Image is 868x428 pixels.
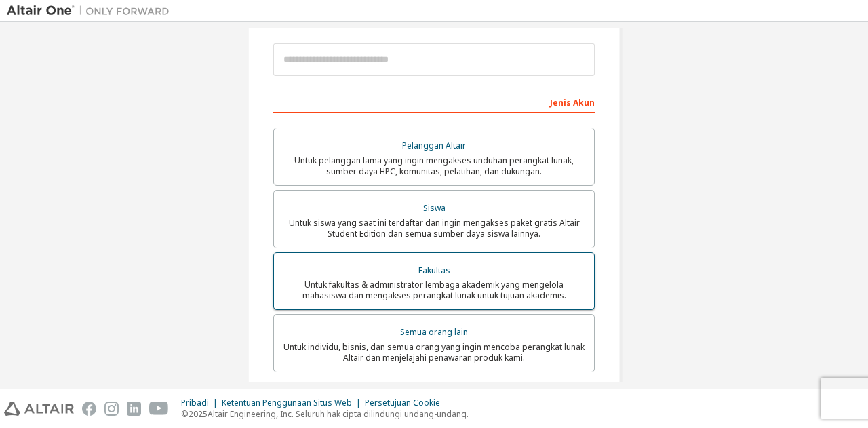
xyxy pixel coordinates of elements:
[4,402,74,416] img: altair_logo.svg
[208,408,469,420] font: Altair Engineering, Inc. Seluruh hak cipta dilindungi undang-undang.
[294,155,574,177] font: Untuk pelanggan lama yang ingin mengakses unduhan perangkat lunak, sumber daya HPC, komunitas, pe...
[423,202,446,214] font: Siswa
[181,397,209,408] font: Pribadi
[550,97,595,109] font: Jenis Akun
[302,279,566,301] font: Untuk fakultas & administrator lembaga akademik yang mengelola mahasiswa dan mengakses perangkat ...
[222,397,352,408] font: Ketentuan Penggunaan Situs Web
[400,326,468,338] font: Semua orang lain
[149,402,169,416] img: youtube.svg
[127,402,141,416] img: linkedin.svg
[418,265,450,276] font: Fakultas
[402,140,466,151] font: Pelanggan Altair
[189,408,208,420] font: 2025
[289,217,580,239] font: Untuk siswa yang saat ini terdaftar dan ingin mengakses paket gratis Altair Student Edition dan s...
[82,402,96,416] img: facebook.svg
[104,402,119,416] img: instagram.svg
[283,341,585,364] font: Untuk individu, bisnis, dan semua orang yang ingin mencoba perangkat lunak Altair dan menjelajahi...
[365,397,440,408] font: Persetujuan Cookie
[7,4,176,18] img: Altair Satu
[181,408,189,420] font: ©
